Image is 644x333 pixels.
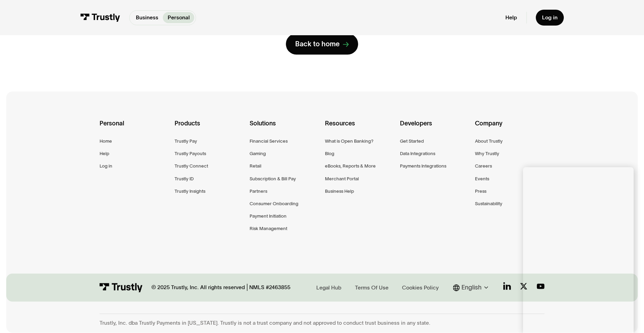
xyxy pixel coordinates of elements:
[250,162,261,170] a: Retail
[136,13,158,21] p: Business
[250,150,266,158] a: Gaming
[249,284,290,291] div: NMLS #2463855
[453,283,491,292] div: English
[402,284,439,292] div: Cookies Policy
[316,284,341,292] div: Legal Hub
[295,40,340,49] div: Back to home
[355,284,389,292] div: Terms Of Use
[523,167,634,333] iframe: Chat Window
[400,118,469,138] div: Developers
[250,118,319,138] div: Solutions
[536,10,564,26] a: Log in
[400,283,441,292] a: Cookies Policy
[80,13,120,22] img: Trustly Logo
[475,200,502,208] a: Sustainability
[250,225,287,233] a: Risk Management
[475,162,492,170] a: Careers
[325,162,376,170] a: eBooks, Reports & More
[100,137,112,145] a: Home
[325,175,359,183] a: Merchant Portal
[168,13,190,21] p: Personal
[286,34,358,55] a: Back to home
[314,283,344,292] a: Legal Hub
[325,188,354,196] a: Business Help
[325,118,394,138] div: Resources
[400,162,446,170] a: Payments Integrations
[325,150,334,158] a: Blog
[163,12,194,23] a: Personal
[475,118,544,138] div: Company
[100,162,112,170] a: Log in
[542,14,558,21] div: Log in
[100,118,169,138] div: Personal
[175,137,197,145] a: Trustly Pay
[505,14,517,21] a: Help
[400,150,435,158] a: Data Integrations
[475,175,489,183] a: Events
[461,283,482,292] div: English
[475,137,503,145] a: About Trustly
[100,150,109,158] a: Help
[100,283,142,292] img: Trustly Logo
[175,118,244,138] div: Products
[250,200,298,208] a: Consumer Onboarding
[250,188,267,196] a: Partners
[131,12,163,23] a: Business
[250,137,288,145] a: Financial Services
[246,283,248,292] div: |
[475,150,499,158] a: Why Trustly
[175,175,194,183] a: Trustly ID
[175,162,208,170] a: Trustly Connect
[175,188,205,196] a: Trustly Insights
[475,188,486,196] a: Press
[100,320,545,326] div: Trustly, Inc. dba Trustly Payments in [US_STATE]. Trustly is not a trust company and not approved...
[353,283,391,292] a: Terms Of Use
[250,212,287,220] a: Payment Initiation
[175,150,206,158] a: Trustly Payouts
[151,284,245,291] div: © 2025 Trustly, Inc. All rights reserved
[400,137,424,145] a: Get Started
[325,137,373,145] a: What is Open Banking?
[250,175,296,183] a: Subscription & Bill Pay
